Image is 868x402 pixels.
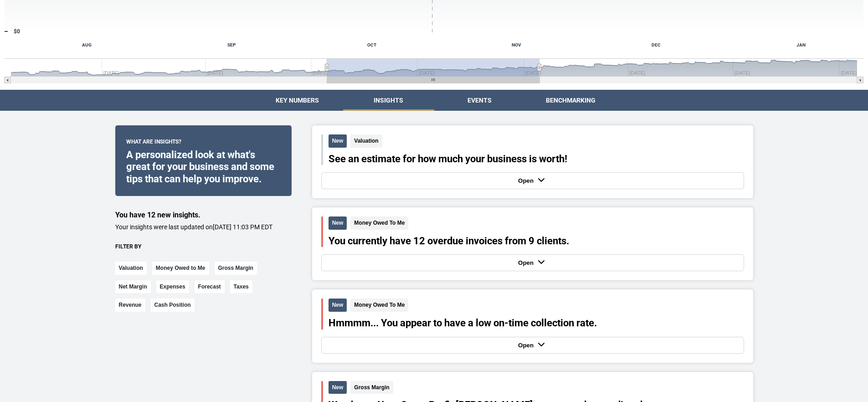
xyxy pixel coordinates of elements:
span: New [329,381,347,394]
button: NewValuationSee an estimate for how much your business is worth!Open [312,125,753,198]
text: OCT [367,42,376,47]
div: A personalized look at what's great for your business and some tips that can help you improve. [126,149,281,185]
button: Expenses [156,280,189,294]
text: NOV [512,42,521,47]
button: Taxes [230,280,252,294]
button: Gross Margin [215,262,257,275]
button: NewMoney Owed To MeHmmmm... You appear to have a low on-time collection rate.Open [312,289,753,362]
strong: Open [518,177,536,184]
span: Gross Margin [350,381,393,394]
div: You currently have 12 overdue invoices from 9 clients. [329,235,744,247]
button: Valuation [115,262,147,275]
button: Net Margin [115,280,151,294]
span: Money Owed To Me [350,216,408,230]
text: JAN [796,42,806,47]
div: Hmmmm... You appear to have a low on-time collection rate. [329,317,744,329]
button: NewMoney Owed To MeYou currently have 12 overdue invoices from 9 clients.Open [312,207,753,280]
span: You have 12 new insights. [115,211,200,219]
button: Events [434,90,525,111]
strong: Open [518,259,536,266]
button: Benchmarking [525,90,616,111]
text: $0 [14,28,20,35]
span: What are insights? [126,138,181,149]
div: Filter by [115,243,292,251]
text: SEP [227,42,236,47]
span: New [329,216,347,230]
span: Money Owed To Me [350,299,408,312]
button: Cash Position [151,299,195,312]
button: Money Owed to Me [152,262,209,275]
button: Insights [343,90,434,111]
strong: Open [518,342,536,349]
button: Forecast [195,280,225,294]
span: New [329,134,347,148]
span: New [329,299,347,312]
text: AUG [82,42,92,47]
div: See an estimate for how much your business is worth! [329,153,744,165]
button: Key Numbers [252,90,343,111]
text: DEC [652,42,661,47]
span: Valuation [350,134,382,148]
button: Revenue [115,299,145,312]
p: Your insights were last updated on [DATE] 11:03 PM EDT [115,223,292,232]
